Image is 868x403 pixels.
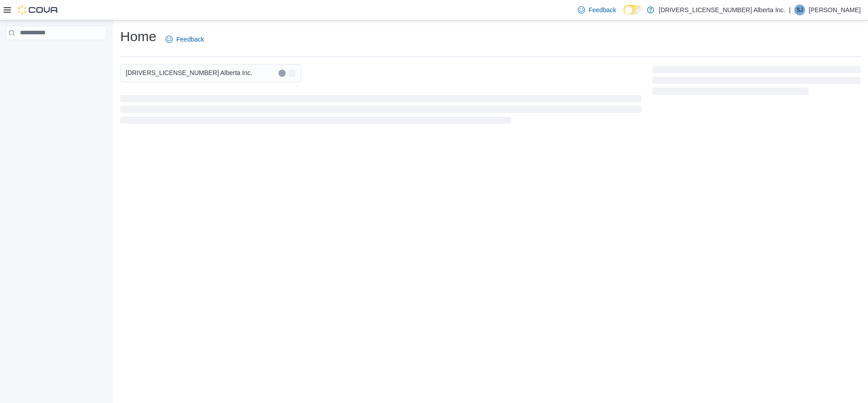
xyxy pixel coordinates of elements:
[176,35,204,44] span: Feedback
[652,68,861,97] span: Loading
[794,5,805,15] div: Steve Jones
[809,5,861,15] p: [PERSON_NAME]
[126,67,252,78] span: [DRIVERS_LICENSE_NUMBER] Alberta Inc.
[18,5,59,14] img: Cova
[278,70,286,77] button: Clear input
[797,5,803,15] span: SJ
[789,5,791,15] p: |
[623,5,642,14] input: Dark Mode
[589,5,616,14] span: Feedback
[574,1,620,19] a: Feedback
[162,30,208,48] a: Feedback
[120,97,642,126] span: Loading
[120,28,156,46] h1: Home
[5,42,107,64] nav: Complex example
[659,5,785,15] p: [DRIVERS_LICENSE_NUMBER] Alberta Inc.
[288,70,296,77] button: Open list of options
